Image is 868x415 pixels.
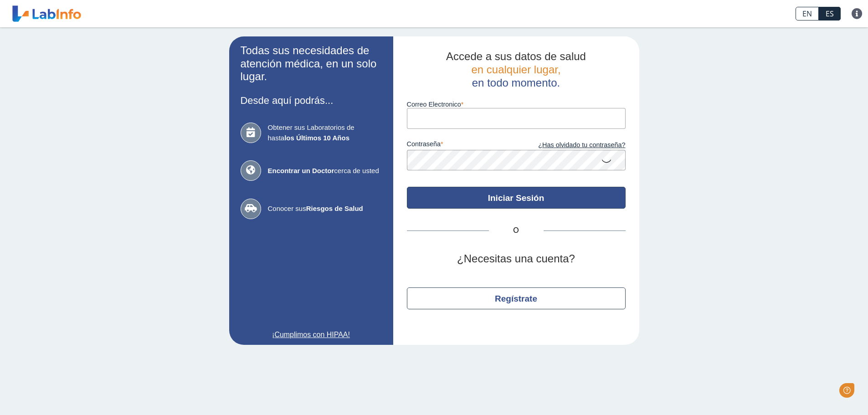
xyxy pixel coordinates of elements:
[306,205,363,212] b: Riesgos de Salud
[796,7,819,20] a: EN
[407,101,626,108] label: Correo Electronico
[268,166,382,176] span: cerca de usted
[268,204,382,214] span: Conocer sus
[241,95,382,106] h3: Desde aquí podrás...
[516,140,626,150] a: ¿Has olvidado tu contraseña?
[407,287,626,309] button: Regístrate
[284,134,349,142] b: los Últimos 10 Años
[407,252,626,266] h2: ¿Necesitas una cuenta?
[241,44,382,83] h2: Todas sus necesidades de atención médica, en un solo lugar.
[446,50,586,62] span: Accede a sus datos de salud
[471,63,560,76] span: en cualquier lugar,
[787,379,858,405] iframe: Help widget launcher
[268,123,382,143] span: Obtener sus Laboratorios de hasta
[407,140,516,150] label: contraseña
[268,167,334,174] b: Encontrar un Doctor
[407,187,626,209] button: Iniciar Sesión
[241,329,382,340] a: ¡Cumplimos con HIPAA!
[489,225,544,236] span: O
[819,7,841,20] a: ES
[472,77,560,89] span: en todo momento.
